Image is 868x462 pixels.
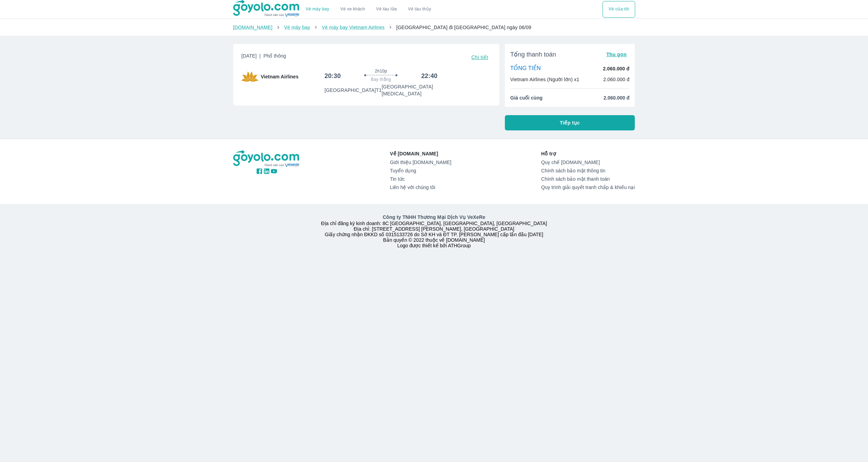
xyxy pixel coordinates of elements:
[261,73,299,80] span: Vietnam Airlines
[541,168,635,173] a: Chính sách bảo mật thông tin
[603,65,629,72] p: 2.060.000 đ
[560,119,580,126] span: Tiếp tục
[505,115,635,130] button: Tiếp tục
[603,1,635,18] div: choose transportation mode
[421,72,438,80] h6: 22:40
[541,185,635,190] a: Quy trình giải quyết tranh chấp & khiếu nại
[235,214,634,221] p: Công ty TNHH Thương Mại Dịch Vụ VeXeRe
[604,94,630,101] span: 2.060.000 đ
[396,25,531,30] span: [GEOGRAPHIC_DATA] đi [GEOGRAPHIC_DATA] ngày 06/09
[233,24,635,31] nav: breadcrumb
[390,176,451,182] a: Tin tức
[263,53,286,59] span: Phổ thông
[606,52,627,57] span: Thu gọn
[233,150,300,168] img: logo
[324,87,382,94] p: [GEOGRAPHIC_DATA] T1
[371,77,391,82] span: Bay thẳng
[340,7,365,12] a: Vé xe khách
[300,1,437,18] div: choose transportation mode
[390,160,451,165] a: Giới thiệu [DOMAIN_NAME]
[510,65,541,72] p: TỔNG TIỀN
[603,76,630,83] p: 2.060.000 đ
[402,1,437,18] button: Vé tàu thủy
[510,94,543,101] span: Giá cuối cùng
[468,52,491,62] button: Chi tiết
[604,50,630,59] button: Thu gọn
[390,185,451,190] a: Liên hệ với chúng tôi
[229,214,639,248] div: Địa chỉ đăng ký kinh doanh: 8C [GEOGRAPHIC_DATA], [GEOGRAPHIC_DATA], [GEOGRAPHIC_DATA] Địa chỉ: [...
[603,1,635,18] button: Vé của tôi
[260,53,261,59] span: |
[371,1,403,18] a: Vé tàu lửa
[390,150,451,157] p: Về [DOMAIN_NAME]
[510,50,556,59] span: Tổng thanh toán
[541,160,635,165] a: Quy chế [DOMAIN_NAME]
[471,54,488,60] span: Chi tiết
[390,168,451,173] a: Tuyển dụng
[284,25,310,30] a: Vé máy bay
[382,83,437,97] p: [GEOGRAPHIC_DATA] [MEDICAL_DATA]
[242,52,286,62] span: [DATE]
[510,76,579,83] p: Vietnam Airlines (Người lớn) x1
[306,7,329,12] a: Vé máy bay
[324,72,341,80] h6: 20:30
[322,25,385,30] a: Vé máy bay Vietnam Airlines
[375,68,387,74] span: 2h10p
[541,150,635,157] p: Hỗ trợ
[233,25,273,30] a: [DOMAIN_NAME]
[541,176,635,182] a: Chính sách bảo mật thanh toán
